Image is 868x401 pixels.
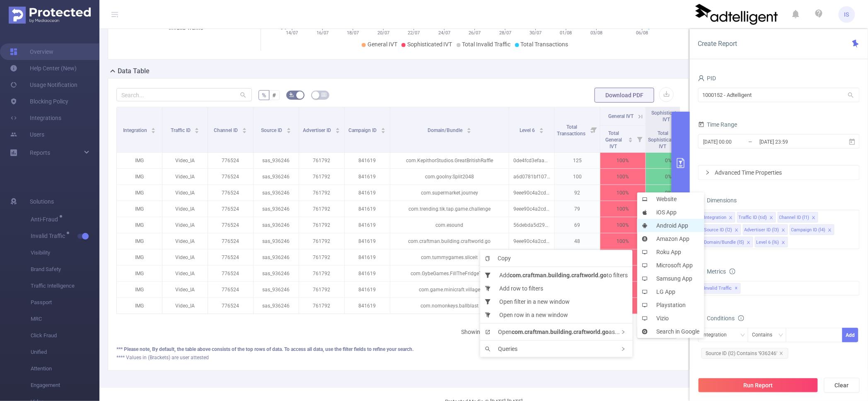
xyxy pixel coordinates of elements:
[254,233,299,249] p: sas_936246
[642,329,652,334] i: icon: google-circle
[10,43,53,60] a: Overview
[828,228,832,233] i: icon: close
[469,30,481,36] tspan: 26/07
[588,107,600,152] i: Filter menu
[117,298,162,314] p: IMG
[208,153,253,168] p: 776524
[31,327,99,344] span: Click Fraud
[621,330,626,334] i: icon: right
[480,308,633,322] li: Open row in a new window
[31,233,68,239] span: Invalid Traffic
[254,282,299,298] p: sas_936246
[707,315,744,322] span: Conditions
[254,201,299,217] p: sas_936246
[621,347,626,351] i: icon: right
[509,185,554,201] p: 9eee90c4a2cdac063ff32c681b31867776524
[512,329,609,335] b: com.craftman.building.craftworld.go
[30,193,54,210] span: Solutions
[116,354,680,361] div: **** Values in (Brackets) are user attested
[208,250,253,265] p: 776524
[557,124,587,137] span: Total Transactions
[336,127,340,129] i: icon: caret-up
[151,130,156,132] i: icon: caret-down
[752,328,779,342] div: Contains
[117,153,162,168] p: IMG
[555,169,600,185] p: 100
[390,233,509,249] p: com.craftman.building.craftworld.go
[254,298,299,314] p: sas_936246
[368,41,397,48] span: General IVT
[634,126,646,152] i: Filter menu
[600,201,646,217] p: 100%
[162,185,208,201] p: Video_IA
[824,378,860,393] button: Clear
[117,282,162,298] p: IMG
[162,217,208,233] p: Video_IA
[628,136,633,141] div: Sort
[299,266,344,281] p: 761792
[335,127,340,132] div: Sort
[299,153,344,168] p: 761792
[595,88,654,103] button: Download PDF
[499,30,511,36] tspan: 28/07
[485,256,494,261] i: icon: copy
[10,126,44,143] a: Users
[286,127,291,129] i: icon: caret-up
[606,130,622,149] span: Total General IVT
[509,233,554,249] p: 9eee90c4a2cdac063ff32c681b31867776524
[31,311,99,327] span: MRC
[462,41,511,48] span: Total Invalid Traffic
[262,92,266,98] span: %
[636,30,648,36] tspan: 06/08
[9,7,91,24] img: Protected Media
[738,315,744,321] i: icon: info-circle
[642,210,652,215] i: icon: apple
[162,233,208,249] p: Video_IA
[299,185,344,201] p: 761792
[628,136,633,139] i: icon: caret-up
[299,298,344,314] p: 761792
[637,219,704,232] li: Android App
[485,346,517,352] span: Queries
[162,298,208,314] p: Video_IA
[743,224,788,235] li: Advertiser ID (l3)
[299,233,344,249] p: 761792
[520,127,536,133] span: Level 6
[195,127,199,129] i: icon: caret-up
[242,127,247,132] div: Sort
[781,240,786,245] i: icon: close
[555,217,600,233] p: 69
[208,217,253,233] p: 776524
[637,245,704,259] li: Roku App
[390,298,509,314] p: com.nomonkeys.ballblast
[151,127,156,129] i: icon: caret-up
[336,130,340,132] i: icon: caret-down
[10,93,68,110] a: Blocking Policy
[781,228,786,233] i: icon: close
[600,233,646,249] p: 100%
[390,169,509,185] p: com.goolny.Split2048
[842,328,858,342] button: Add
[214,127,239,133] span: Channel ID
[31,245,99,261] span: Visibility
[261,127,283,133] span: Source ID
[30,149,50,156] span: Reports
[254,266,299,281] p: sas_936246
[609,113,634,119] span: General IVT
[345,282,390,298] p: 841619
[171,127,192,133] span: Traffic ID
[208,266,253,281] p: 776524
[162,153,208,168] p: Video_IA
[31,377,99,394] span: Engagement
[31,261,99,278] span: Brand Safety
[637,192,704,206] li: Website
[273,92,276,98] span: #
[703,136,770,147] input: Start date
[118,66,150,76] h2: Data Table
[467,130,471,132] i: icon: caret-down
[769,216,774,221] i: icon: close
[480,295,633,308] li: Open filter in a new window
[485,346,495,352] i: icon: search
[539,130,544,132] i: icon: caret-down
[740,333,745,339] i: icon: down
